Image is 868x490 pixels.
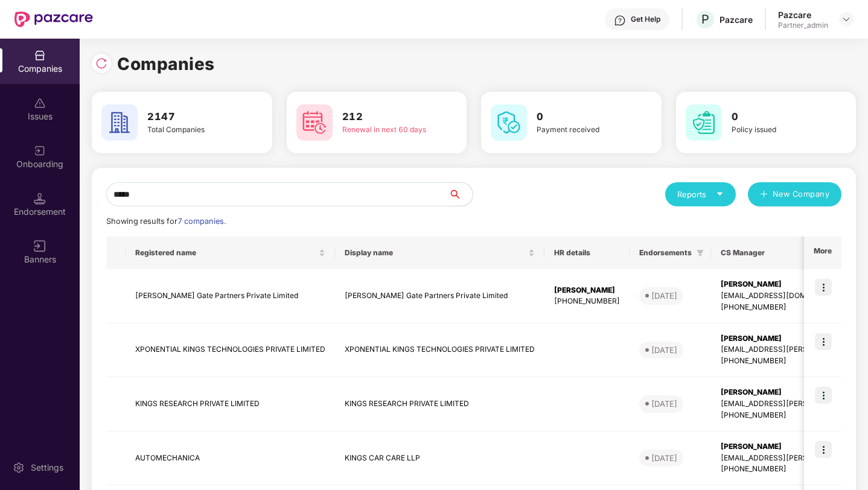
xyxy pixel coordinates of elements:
[335,323,544,378] td: XPONENTIAL KINGS TECHNOLOGIES PRIVATE LIMITED
[778,9,828,21] div: Pazcare
[34,145,46,157] img: svg+xml;base64,PHN2ZyB3aWR0aD0iMjAiIGhlaWdodD0iMjAiIHZpZXdCb3g9IjAgMCAyMCAyMCIgZmlsbD0ibm9uZSIgeG...
[732,109,822,125] h3: 0
[147,124,237,136] div: Total Companies
[34,97,46,109] img: svg+xml;base64,PHN2ZyBpZD0iSXNzdWVzX2Rpc2FibGVkIiB4bWxucz0iaHR0cDovL3d3dy53My5vcmcvMjAwMC9zdmciIH...
[651,344,677,356] div: [DATE]
[732,124,822,136] div: Policy issued
[804,237,841,269] th: More
[677,188,724,200] div: Reports
[651,452,677,464] div: [DATE]
[748,182,841,206] button: plusNew Company
[554,285,620,296] div: [PERSON_NAME]
[14,11,93,27] img: New Pazcare Logo
[651,290,677,302] div: [DATE]
[34,192,46,205] img: svg+xml;base64,PHN2ZyB3aWR0aD0iMTQuNSIgaGVpZ2h0PSIxNC41IiB2aWV3Qm94PSIwIDAgMTYgMTYiIGZpbGw9Im5vbm...
[815,279,832,296] img: icon
[34,49,46,62] img: svg+xml;base64,PHN2ZyBpZD0iQ29tcGFuaWVzIiB4bWxucz0iaHR0cDovL3d3dy53My5vcmcvMjAwMC9zdmciIHdpZHRoPS...
[686,104,722,141] img: svg+xml;base64,PHN2ZyB4bWxucz0iaHR0cDovL3d3dy53My5vcmcvMjAwMC9zdmciIHdpZHRoPSI2MCIgaGVpZ2h0PSI2MC...
[773,188,830,200] span: New Company
[448,189,473,199] span: search
[296,104,333,141] img: svg+xml;base64,PHN2ZyB4bWxucz0iaHR0cDovL3d3dy53My5vcmcvMjAwMC9zdmciIHdpZHRoPSI2MCIgaGVpZ2h0PSI2MC...
[126,377,335,431] td: KINGS RESEARCH PRIVATE LIMITED
[760,190,768,200] span: plus
[126,431,335,486] td: AUTOMECHANICA
[554,296,620,307] div: [PHONE_NUMBER]
[126,323,335,378] td: XPONENTIAL KINGS TECHNOLOGIES PRIVATE LIMITED
[335,237,544,269] th: Display name
[614,14,626,27] img: svg+xml;base64,PHN2ZyBpZD0iSGVscC0zMngzMiIgeG1sbnM9Imh0dHA6Ly93d3cudzMub3JnLzIwMDAvc3ZnIiB3aWR0aD...
[335,431,544,486] td: KINGS CAR CARE LLP
[117,51,215,77] h1: Companies
[778,21,828,30] div: Partner_admin
[448,182,473,206] button: search
[147,109,237,125] h3: 2147
[697,249,704,256] span: filter
[177,217,226,226] span: 7 companies.
[126,269,335,323] td: [PERSON_NAME] Gate Partners Private Limited
[13,462,25,474] img: svg+xml;base64,PHN2ZyBpZD0iU2V0dGluZy0yMHgyMCIgeG1sbnM9Imh0dHA6Ly93d3cudzMub3JnLzIwMDAvc3ZnIiB3aW...
[639,248,692,258] span: Endorsements
[631,14,660,24] div: Get Help
[815,387,832,404] img: icon
[815,333,832,350] img: icon
[701,12,709,27] span: P
[135,248,316,258] span: Registered name
[841,14,851,24] img: svg+xml;base64,PHN2ZyBpZD0iRHJvcGRvd24tMzJ4MzIiIHhtbG5zPSJodHRwOi8vd3d3LnczLm9yZy8yMDAwL3N2ZyIgd2...
[342,124,432,136] div: Renewal in next 60 days
[27,462,67,474] div: Settings
[345,248,526,258] span: Display name
[342,109,432,125] h3: 212
[491,104,527,141] img: svg+xml;base64,PHN2ZyB4bWxucz0iaHR0cDovL3d3dy53My5vcmcvMjAwMC9zdmciIHdpZHRoPSI2MCIgaGVpZ2h0PSI2MC...
[720,14,753,25] div: Pazcare
[106,217,226,226] span: Showing results for
[544,237,630,269] th: HR details
[716,190,724,198] span: caret-down
[101,104,138,141] img: svg+xml;base64,PHN2ZyB4bWxucz0iaHR0cDovL3d3dy53My5vcmcvMjAwMC9zdmciIHdpZHRoPSI2MCIgaGVpZ2h0PSI2MC...
[34,240,46,252] img: svg+xml;base64,PHN2ZyB3aWR0aD0iMTYiIGhlaWdodD0iMTYiIHZpZXdCb3g9IjAgMCAxNiAxNiIgZmlsbD0ibm9uZSIgeG...
[815,441,832,458] img: icon
[95,57,107,69] img: svg+xml;base64,PHN2ZyBpZD0iUmVsb2FkLTMyeDMyIiB4bWxucz0iaHR0cDovL3d3dy53My5vcmcvMjAwMC9zdmciIHdpZH...
[537,109,627,125] h3: 0
[694,246,706,260] span: filter
[537,124,627,136] div: Payment received
[335,269,544,323] td: [PERSON_NAME] Gate Partners Private Limited
[335,377,544,431] td: KINGS RESEARCH PRIVATE LIMITED
[651,398,677,410] div: [DATE]
[126,237,335,269] th: Registered name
